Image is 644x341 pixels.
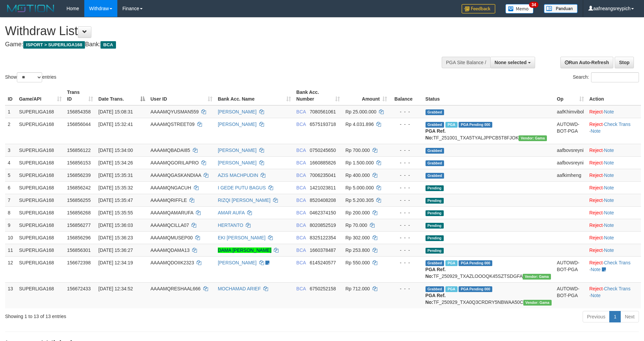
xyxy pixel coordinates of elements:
span: 156856242 [67,185,91,190]
a: Note [604,235,614,240]
td: SUPERLIGA168 [16,169,64,181]
span: Grabbed [426,109,444,115]
a: Check Trans [604,286,631,291]
div: - - - [392,159,420,166]
a: Reject [589,247,603,253]
a: Stop [615,57,634,68]
th: Op: activate to sort column ascending [554,86,587,105]
a: Reject [589,198,603,203]
span: Copy 1421023811 to clipboard [310,185,336,190]
span: Rp 4.031.896 [345,122,374,127]
td: 13 [5,282,16,308]
th: Amount: activate to sort column ascending [343,86,390,105]
span: Rp 700.000 [345,148,370,153]
td: 2 [5,118,16,144]
span: Marked by aafsoycanthlai [445,286,457,292]
span: Marked by aafsoycanthlai [445,260,457,266]
span: [DATE] 15:08:31 [98,109,133,114]
span: Grabbed [426,286,444,292]
a: Reject [589,160,603,165]
span: 34 [529,2,538,8]
td: aafbovsreyni [554,144,587,156]
span: Rp 1.500.000 [345,160,374,165]
a: Reject [589,222,603,228]
a: Note [591,267,601,272]
a: Note [604,210,614,215]
td: 4 [5,156,16,169]
span: [DATE] 15:36:23 [98,235,133,240]
a: Note [604,160,614,165]
a: [PERSON_NAME] [218,160,257,165]
td: SUPERLIGA168 [16,231,64,244]
span: Copy 6575193718 to clipboard [310,122,336,127]
a: 1 [609,311,621,322]
span: Pending [426,185,444,191]
a: Check Trans [604,260,631,265]
td: · · [587,256,641,282]
a: Previous [583,311,610,322]
span: Rp 400.000 [345,173,370,178]
a: Reject [589,185,603,190]
span: [DATE] 15:35:47 [98,198,133,203]
span: Grabbed [426,160,444,166]
span: Vendor URL: https://trx31.1velocity.biz [523,300,552,306]
div: - - - [392,222,420,229]
span: PGA Pending [459,260,492,266]
td: · [587,169,641,181]
span: 156672433 [67,286,91,291]
td: 7 [5,194,16,206]
td: aafbovsreyni [554,156,587,169]
a: [PERSON_NAME] [218,148,257,153]
td: TF_250929_TXA0Q3CRDRY5NBWAA50C [423,282,554,308]
span: AAAAMQGORILAPRO [150,160,199,165]
span: Copy 8020852519 to clipboard [310,222,336,228]
td: · [587,231,641,244]
td: SUPERLIGA168 [16,105,64,118]
span: Vendor URL: https://trx31.1velocity.biz [523,274,551,280]
span: PGA Pending [459,122,492,128]
div: Showing 1 to 13 of 13 entries [5,310,263,320]
a: [PERSON_NAME] [218,109,257,114]
td: SUPERLIGA168 [16,256,64,282]
span: Copy 8520408208 to clipboard [310,198,336,203]
span: Rp 550.000 [345,260,370,265]
a: Reject [589,122,603,127]
img: Feedback.jpg [462,4,495,14]
span: BCA [296,122,306,127]
span: AAAAMQAMARUFA [150,210,193,215]
span: ISPORT > SUPERLIGA168 [23,41,85,49]
th: ID [5,86,16,105]
td: SUPERLIGA168 [16,244,64,256]
td: SUPERLIGA168 [16,282,64,308]
a: Note [604,109,614,114]
span: Copy 7080561061 to clipboard [310,109,336,114]
td: aafkimheng [554,169,587,181]
span: None selected [495,60,527,65]
td: · [587,144,641,156]
img: panduan.png [544,4,578,13]
span: [DATE] 15:36:27 [98,247,133,253]
span: [DATE] 15:34:00 [98,148,133,153]
a: MOCHAMAD ARIEF [218,286,261,291]
th: Date Trans.: activate to sort column descending [96,86,148,105]
span: BCA [296,247,306,253]
td: · [587,194,641,206]
div: - - - [392,121,420,128]
th: Game/API: activate to sort column ascending [16,86,64,105]
span: Rp 712.000 [345,286,370,291]
span: 156856277 [67,222,91,228]
a: HERTANTO [218,222,243,228]
a: Note [604,198,614,203]
span: Grabbed [426,148,444,154]
div: - - - [392,172,420,179]
td: SUPERLIGA168 [16,156,64,169]
td: 10 [5,231,16,244]
span: BCA [100,41,116,49]
div: - - - [392,209,420,216]
th: User ID: activate to sort column ascending [148,86,215,105]
span: Copy 6145240577 to clipboard [310,260,336,265]
th: Bank Acc. Name: activate to sort column ascending [215,86,294,105]
span: AAAAMQBADAI85 [150,148,190,153]
span: AAAAMQRESHAAL666 [150,286,201,291]
span: BCA [296,286,306,291]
